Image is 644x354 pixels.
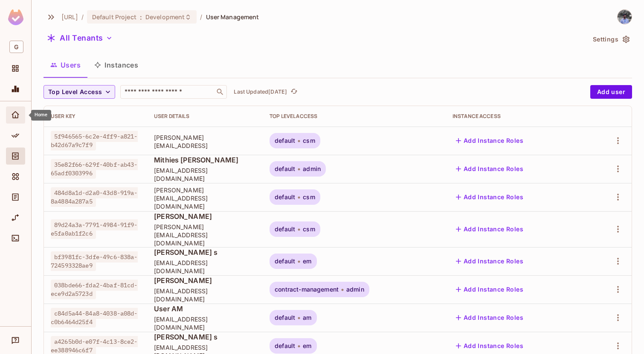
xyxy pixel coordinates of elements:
button: Add Instance Roles [453,190,527,204]
button: Settings [589,32,632,46]
div: Home [31,110,51,121]
div: URL Mapping [6,209,25,226]
span: refresh [290,88,298,96]
div: Policy [6,127,25,144]
span: em [303,342,311,349]
span: [EMAIL_ADDRESS][DOMAIN_NAME] [154,259,256,275]
button: Add Instance Roles [453,254,527,268]
button: Top Level Access [44,85,115,99]
div: Projects [6,60,25,77]
button: Instances [87,54,145,76]
div: Home [6,106,25,124]
span: default [275,165,295,172]
span: csm [303,194,315,201]
div: User Key [51,113,140,120]
div: User Details [154,113,256,120]
span: [PERSON_NAME] [154,276,256,285]
span: [EMAIL_ADDRESS][DOMAIN_NAME] [154,315,256,331]
span: [EMAIL_ADDRESS][DOMAIN_NAME] [154,166,256,183]
button: Add Instance Roles [453,339,527,353]
span: [PERSON_NAME][EMAIL_ADDRESS] [154,133,256,150]
span: contract-management [275,286,339,293]
div: Elements [6,168,25,185]
span: Click to refresh data [287,87,299,97]
li: / [200,13,202,21]
span: User AM [154,304,256,313]
span: Default Project [92,13,136,21]
div: Help & Updates [6,332,25,349]
button: Users [44,54,87,76]
button: Add Instance Roles [453,134,527,147]
span: 038bde66-fda2-4baf-81cd-ece9d2a5723d [51,280,138,299]
button: Add Instance Roles [453,311,527,324]
button: All Tenants [44,31,116,45]
span: default [275,137,295,144]
button: Add user [590,85,632,99]
span: bf3981fc-3dfe-49c6-838a-724593328ae9 [51,251,138,271]
div: Top Level Access [270,113,439,120]
span: default [275,314,295,321]
span: 484d8a1d-d2a0-43d8-919a-8a4884a287a5 [51,187,138,207]
span: Top Level Access [48,87,102,97]
li: / [81,13,84,21]
div: Instance Access [453,113,581,120]
button: Add Instance Roles [453,162,527,176]
span: admin [346,286,364,293]
span: default [275,226,295,233]
span: [PERSON_NAME][EMAIL_ADDRESS][DOMAIN_NAME] [154,186,256,210]
img: SReyMgAAAABJRU5ErkJggg== [8,9,23,25]
span: the active workspace [61,13,78,21]
div: Connect [6,230,25,247]
div: Directory [6,147,25,165]
span: 89d24a3a-7791-4984-91f9-e5fa0ab1f2c6 [51,219,138,239]
span: 35e82f66-629f-40bf-ab43-65adf0303996 [51,159,138,179]
div: Workspace: genworx.ai [6,37,25,56]
button: Add Instance Roles [453,283,527,296]
img: Mithies [618,10,632,24]
span: [PERSON_NAME] [154,212,256,221]
span: am [303,314,311,321]
div: Audit Log [6,189,25,206]
span: csm [303,226,315,233]
span: : [139,14,142,21]
span: [PERSON_NAME] s [154,332,256,342]
div: Monitoring [6,80,25,97]
span: Mithies [PERSON_NAME] [154,155,256,165]
span: admin [303,165,321,172]
span: Development [145,13,185,21]
span: [PERSON_NAME] s [154,248,256,257]
span: [PERSON_NAME][EMAIL_ADDRESS][DOMAIN_NAME] [154,223,256,247]
span: default [275,342,295,349]
button: refresh [289,87,299,97]
span: G [9,41,23,53]
span: default [275,194,295,201]
span: default [275,258,295,265]
button: Add Instance Roles [453,222,527,236]
span: c84d5a44-84a8-4038-a08d-c0b6464d25f4 [51,308,138,327]
span: [EMAIL_ADDRESS][DOMAIN_NAME] [154,287,256,303]
span: csm [303,137,315,144]
span: 5f946565-6c2e-4ff9-a821-b42d67a9c7f9 [51,131,138,150]
p: Last Updated [DATE] [234,88,287,95]
span: User Management [206,13,259,21]
span: em [303,258,311,265]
